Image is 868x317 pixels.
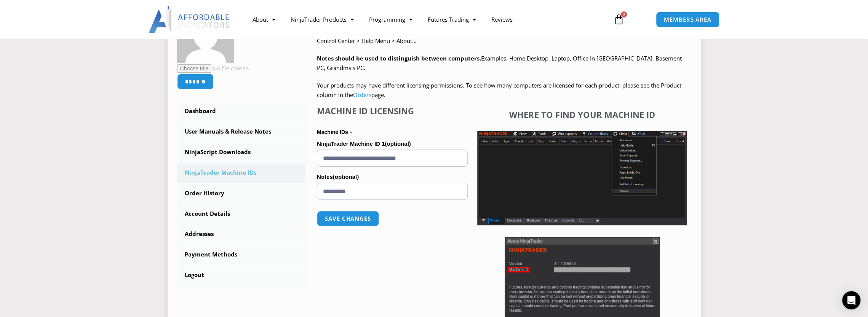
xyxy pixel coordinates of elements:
[177,101,306,285] nav: Account pages
[317,54,481,62] strong: Notes should be used to distinguish between computers.
[361,11,420,28] a: Programming
[602,8,636,30] a: 0
[483,11,520,28] a: Reviews
[656,12,719,27] a: MEMBERS AREA
[149,6,230,33] img: LogoAI | Affordable Indicators – NinjaTrader
[317,211,379,226] button: Save changes
[177,142,306,162] a: NinjaScript Downloads
[317,138,468,150] label: NinjaTrader Machine ID 1
[385,140,411,147] span: (optional)
[177,163,306,183] a: NinjaTrader Machine IDs
[353,91,371,99] a: Orders
[245,11,604,28] nav: Menu
[177,245,306,264] a: Payment Methods
[283,11,361,28] a: NinjaTrader Products
[842,291,860,309] div: Open Intercom Messenger
[177,101,306,121] a: Dashboard
[177,122,306,142] a: User Manuals & Release Notes
[621,11,627,18] span: 0
[177,204,306,224] a: Account Details
[477,110,687,119] h4: Where to find your Machine ID
[420,11,483,28] a: Futures Trading
[317,129,352,135] strong: Machine IDs –
[245,11,283,28] a: About
[664,17,711,22] span: MEMBERS AREA
[333,174,359,180] span: (optional)
[317,106,468,116] h4: Machine ID Licensing
[477,131,687,225] img: Screenshot 2025-01-17 1155544 | Affordable Indicators – NinjaTrader
[177,265,306,285] a: Logout
[317,54,682,72] span: Examples: Home Desktop, Laptop, Office In [GEOGRAPHIC_DATA], Basement PC, Grandma’s PC.
[177,224,306,244] a: Addresses
[177,183,306,203] a: Order History
[317,171,468,183] label: Notes
[317,81,681,99] span: Your products may have different licensing permissions. To see how many computers are licensed fo...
